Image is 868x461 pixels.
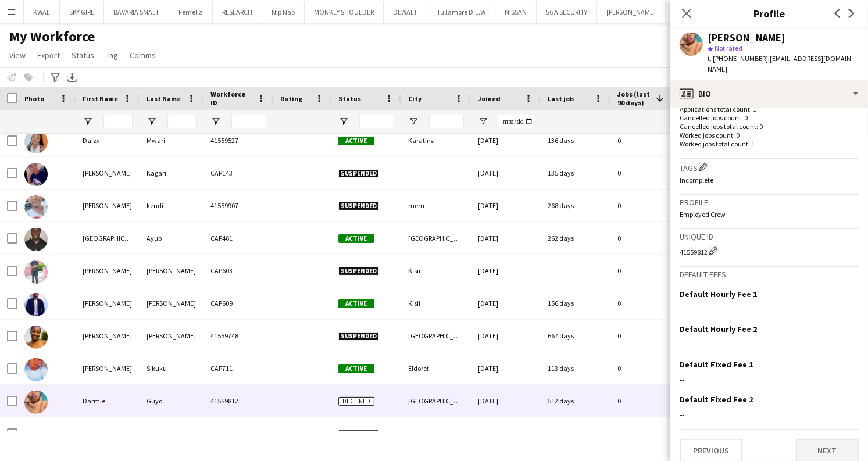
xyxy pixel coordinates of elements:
input: Joined Filter Input [499,115,534,128]
div: 41559812 [680,245,859,256]
span: Active [338,234,374,243]
div: [GEOGRAPHIC_DATA] [76,222,140,254]
h3: Default Fixed Fee 2 [680,394,753,405]
div: [PERSON_NAME] [76,255,140,287]
div: [DATE] [471,352,541,384]
div: [DATE] [471,124,541,156]
div: 136 days [541,124,610,156]
div: -- [680,409,859,420]
div: [DATE] [471,222,541,254]
p: Worked jobs count: 0 [680,131,859,140]
div: Eldoret [401,352,471,384]
button: Open Filter Menu [147,116,157,127]
a: Tag [101,48,123,63]
span: Rating [280,94,302,103]
button: Tullamore D.E.W [427,1,495,23]
img: Damaris Kagari [24,163,48,186]
div: [PERSON_NAME] [76,352,140,384]
span: Suspended [338,169,379,178]
span: Suspended [338,332,379,341]
div: 0 [610,222,686,254]
input: First Name Filter Input [103,115,133,128]
div: [DATE] [471,320,541,352]
div: 0 [610,157,686,189]
h3: Profile [680,197,859,208]
button: KWAL [24,1,60,23]
span: Status [338,94,361,103]
button: Open Filter Menu [478,116,488,127]
button: Femella [169,1,213,23]
div: CAP143 [203,157,273,189]
button: Open Filter Menu [210,116,221,127]
div: Maina [140,417,203,449]
div: 0 [610,124,686,156]
img: Damaris kendi [24,195,48,219]
p: Worked jobs total count: 1 [680,140,859,148]
span: Suspended [338,430,379,438]
div: Ayub [140,222,203,254]
img: Daniel Rosana [24,293,48,316]
div: meru [401,190,471,221]
span: Status [72,50,94,60]
span: First Name [83,94,118,103]
img: Darmie Guyo [24,391,48,414]
p: Cancelled jobs total count: 0 [680,122,859,131]
div: [PERSON_NAME] [76,157,140,189]
span: Not rated [715,44,742,52]
a: View [5,48,30,63]
div: [DATE] [471,255,541,287]
div: 0 [610,190,686,221]
div: 0 [610,320,686,352]
app-action-btn: Advanced filters [48,70,62,84]
h3: Default Fixed Fee 1 [680,359,753,370]
input: Workforce ID Filter Input [231,115,266,128]
div: [PERSON_NAME] [708,33,785,43]
h3: Default fees [680,269,859,280]
div: [PERSON_NAME] [76,320,140,352]
div: 268 days [541,190,610,221]
div: [GEOGRAPHIC_DATA] [401,385,471,417]
div: CAP609 [203,287,273,319]
div: 0 [610,385,686,417]
div: [DATE] [471,157,541,189]
button: Flirt Vodka [666,1,716,23]
div: [DATE] [471,190,541,221]
div: 41559812 [203,385,273,417]
span: Suspended [338,267,379,276]
span: Comms [130,50,156,60]
div: [PERSON_NAME] [140,320,203,352]
p: Incomplete [680,176,859,184]
span: View [9,50,26,60]
span: Last job [548,94,574,103]
div: Guyo [140,385,203,417]
div: 0 [610,255,686,287]
div: 262 days [541,222,610,254]
div: Mwari [140,124,203,156]
span: Suspended [338,202,379,210]
button: [PERSON_NAME] [597,1,666,23]
div: -- [680,374,859,385]
div: Kisii [401,287,471,319]
button: Open Filter Menu [83,116,93,127]
div: 0 [610,352,686,384]
button: SKY GIRL [60,1,104,23]
img: Daphine Sikuku [24,358,48,381]
div: [PERSON_NAME] [76,190,140,221]
div: 41559748 [203,320,273,352]
div: 41559527 [203,124,273,156]
div: [PERSON_NAME] [140,287,203,319]
div: [GEOGRAPHIC_DATA] [401,222,471,254]
div: 512 days [541,385,610,417]
p: Employed Crew [680,210,859,219]
span: Active [338,364,374,373]
span: Export [37,50,60,60]
div: CAP711 [203,352,273,384]
a: Comms [125,48,160,63]
div: 41559473 [203,417,273,449]
div: 41559907 [203,190,273,221]
h3: Default Hourly Fee 1 [680,289,757,299]
div: -- [680,304,859,315]
p: Cancelled jobs count: 0 [680,113,859,122]
div: CAP603 [203,255,273,287]
span: Joined [478,94,501,103]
